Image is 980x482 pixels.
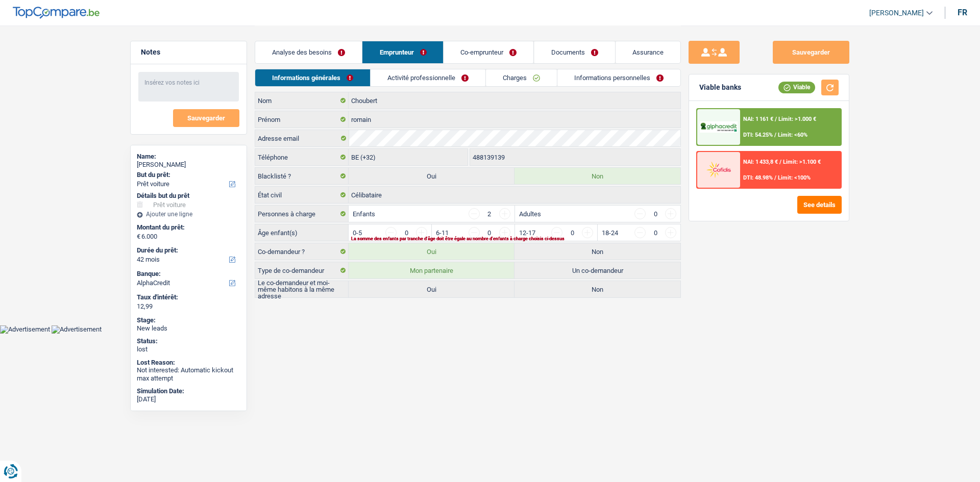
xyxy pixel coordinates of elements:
[402,230,411,236] div: 0
[775,174,777,181] span: /
[700,121,738,133] img: AlphaCredit
[514,281,680,297] label: Non
[485,211,494,217] div: 2
[255,69,370,86] a: Informations générales
[137,246,238,255] label: Durée du prêt:
[137,192,240,200] div: Détails but du prêt
[137,337,240,345] div: Status:
[699,83,741,92] div: Viable banks
[255,262,349,278] label: Type de co-demandeur
[362,41,443,63] a: Emprunteur
[514,168,680,184] label: Non
[744,132,773,138] span: DTI: 54.25%
[773,41,849,64] button: Sauvegarder
[775,116,777,122] span: /
[137,345,240,353] div: lost
[958,8,967,17] div: fr
[137,211,240,218] div: Ajouter une ligne
[137,366,240,382] div: Not interested: Automatic kickout max attempt
[255,224,349,241] label: Âge enfant(s)
[349,281,514,297] label: Oui
[470,149,681,165] input: 401020304
[255,206,349,222] label: Personnes à charge
[137,161,240,169] div: [PERSON_NAME]
[13,7,100,19] img: TopCompare Logo
[137,387,240,395] div: Simulation Date:
[486,69,557,86] a: Charges
[137,293,238,301] label: Taux d'intérêt:
[137,316,240,324] div: Stage:
[779,116,817,122] span: Limit: >1.000 €
[780,159,782,165] span: /
[775,132,777,138] span: /
[519,211,541,217] label: Adultes
[137,233,140,241] span: €
[137,270,238,278] label: Banque:
[255,41,362,63] a: Analyse des besoins
[137,324,240,333] div: New leads
[744,174,773,181] span: DTI: 48.98%
[353,211,375,217] label: Enfants
[349,243,514,260] label: Oui
[137,223,238,232] label: Montant du prêt:
[255,187,349,203] label: État civil
[616,41,680,63] a: Assurance
[557,69,680,86] a: Informations personnelles
[141,48,236,57] h5: Notes
[869,9,924,17] span: [PERSON_NAME]
[514,262,680,278] label: Un co-demandeur
[187,115,225,121] span: Sauvegarder
[861,5,933,21] a: [PERSON_NAME]
[534,41,615,63] a: Documents
[700,160,738,179] img: Cofidis
[651,211,660,217] div: 0
[371,69,485,86] a: Activité professionnelle
[514,243,680,260] label: Non
[353,230,362,236] label: 0-5
[255,92,349,109] label: Nom
[137,359,240,367] div: Lost Reason:
[444,41,534,63] a: Co-emprunteur
[797,196,842,214] button: See details
[349,168,514,184] label: Oui
[255,168,349,184] label: Blacklisté ?
[351,237,646,241] div: La somme des enfants par tranche d'âge doit être égale au nombre d'enfants à charge choisis ci-de...
[137,171,238,179] label: But du prêt:
[778,82,815,93] div: Viable
[744,159,778,165] span: NAI: 1 433,8 €
[255,243,349,260] label: Co-demandeur ?
[255,281,349,297] label: Le co-demandeur et moi-même habitons à la même adresse
[173,109,239,127] button: Sauvegarder
[255,149,349,165] label: Téléphone
[349,262,514,278] label: Mon partenaire
[137,153,240,161] div: Name:
[255,111,349,128] label: Prénom
[137,395,240,403] div: [DATE]
[778,174,811,181] span: Limit: <100%
[783,159,821,165] span: Limit: >1.100 €
[52,325,102,334] img: Advertisement
[778,132,808,138] span: Limit: <60%
[744,116,774,122] span: NAI: 1 161 €
[255,130,349,146] label: Adresse email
